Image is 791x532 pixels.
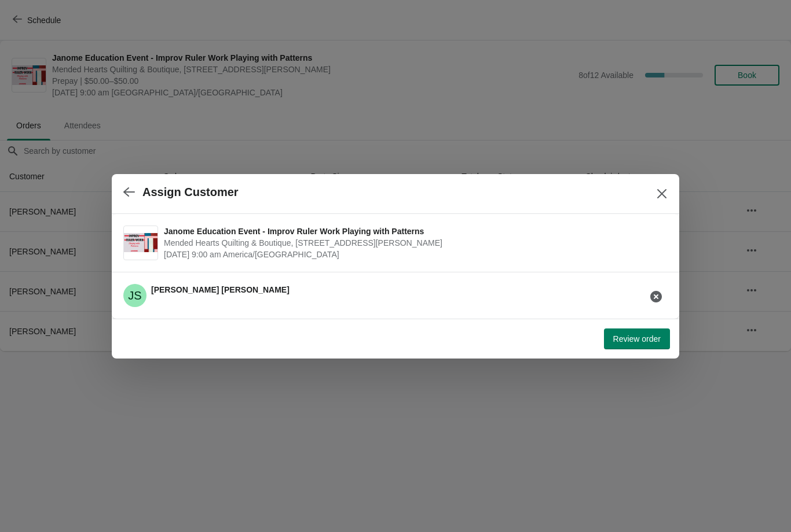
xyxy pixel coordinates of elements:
span: Review order [613,334,661,343]
span: Janome Education Event - Improv Ruler Work Playing with Patterns [164,226,662,237]
span: [PERSON_NAME] [PERSON_NAME] [151,285,290,294]
text: JS [128,289,141,302]
span: Mended Hearts Quilting & Boutique, [STREET_ADDRESS][PERSON_NAME] [164,237,662,249]
button: Close [651,183,672,204]
button: Review order [604,328,670,349]
h2: Assign Customer [142,186,239,199]
span: [DATE] 9:00 am America/[GEOGRAPHIC_DATA] [164,249,662,260]
span: Jane [123,284,147,307]
img: Janome Education Event - Improv Ruler Work Playing with Patterns | Mended Hearts Quilting & Bouti... [124,233,158,253]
